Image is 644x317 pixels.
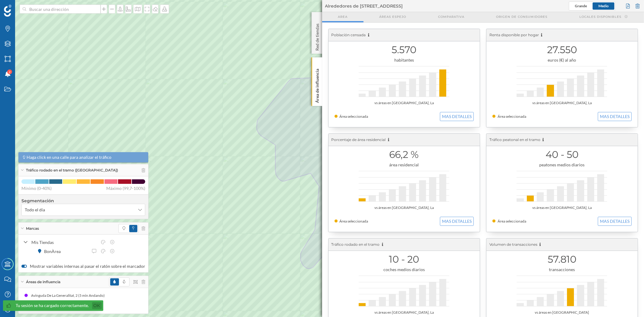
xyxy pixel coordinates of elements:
div: euros (€) al año [492,57,632,63]
div: Volumen de transacciones [486,239,638,251]
span: Tráfico rodado en el tramo ([GEOGRAPHIC_DATA]) [26,168,118,173]
h1: 5.570 [335,44,474,56]
a: Ok [92,302,102,309]
span: Todo el día [25,207,45,213]
div: Mis Tiendas [31,239,97,245]
h1: 10 - 20 [335,254,474,265]
h1: 27.550 [492,44,632,56]
span: Área seleccionada [498,219,526,223]
div: Porcentaje de área residencial [328,134,480,146]
span: Áreas de influencia [26,279,60,285]
div: Tráfico rodado en el tramo [328,239,480,251]
div: peatones medios diarios [492,162,632,168]
span: Medio [598,4,609,8]
div: Población censada [328,29,480,41]
span: Locales disponibles [579,14,621,19]
h1: 40 - 50 [492,149,632,160]
h1: 57.810 [492,254,632,265]
span: Haga click en una calle para analizar el tráfico [27,154,112,160]
div: vs áreas en [GEOGRAPHIC_DATA], La [335,100,474,106]
div: vs áreas en [GEOGRAPHIC_DATA], La [335,309,474,315]
span: Comparativa [438,14,464,19]
div: coches medios diarios [335,267,474,273]
div: transacciones [492,267,632,273]
span: Mínimo (0-40%) [21,185,52,191]
div: vs áreas en [GEOGRAPHIC_DATA], La [335,205,474,211]
div: área residencial [335,162,474,168]
h1: 66,2 % [335,149,474,160]
span: Área seleccionada [498,114,526,119]
span: Marcas [26,226,39,231]
span: Grande [575,4,587,8]
h4: Segmentación [21,198,145,204]
button: MAS DETALLES [440,217,474,226]
div: Renta disponible por hogar [486,29,638,41]
p: Red de tiendas [314,21,320,51]
div: Tráfico peatonal en el tramo [486,134,638,146]
div: Tu sesión se ha cargado correctamente. [16,303,89,309]
span: Area [338,14,348,19]
span: Área seleccionada [340,219,368,223]
button: MAS DETALLES [598,217,632,226]
div: BonÀrea [44,248,64,255]
span: Alrededores de [STREET_ADDRESS] [325,3,403,9]
span: Origen de consumidores [496,14,547,19]
div: vs áreas en [GEOGRAPHIC_DATA] [492,309,632,315]
div: habitantes [335,57,474,63]
span: Soporte [12,4,34,10]
span: Máximo (99,7-100%) [106,185,145,191]
img: Geoblink Logo [4,5,11,17]
button: MAS DETALLES [598,112,632,121]
span: 2 [9,69,11,75]
span: Área seleccionada [340,114,368,119]
p: Área de influencia [314,66,320,103]
span: Áreas espejo [380,14,406,19]
div: vs áreas en [GEOGRAPHIC_DATA], La [492,100,632,106]
div: vs áreas en [GEOGRAPHIC_DATA], La [492,205,632,211]
div: Avinguda De La Generalitat, 2 (5 min Andando) [31,293,108,299]
button: MAS DETALLES [440,112,474,121]
label: Mostrar variables internas al pasar el ratón sobre el marcador [21,263,145,269]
